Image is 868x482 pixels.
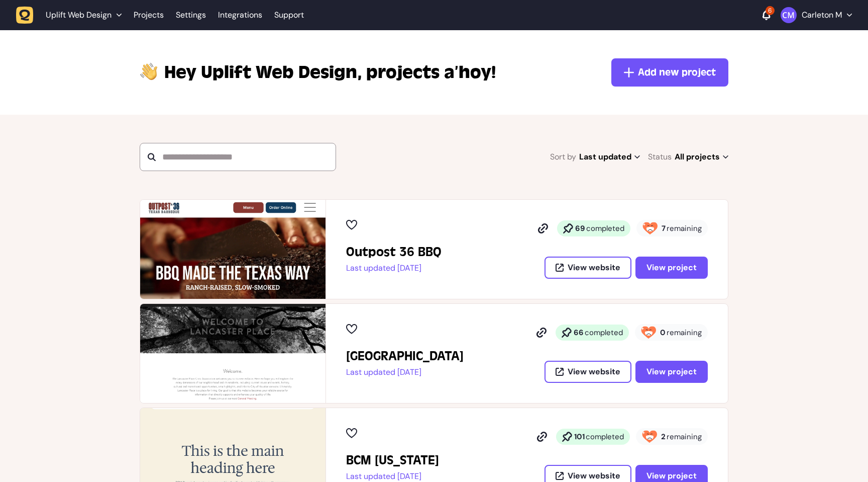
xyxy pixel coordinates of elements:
button: View project [635,361,708,383]
p: Last updated [DATE] [346,471,439,481]
h2: Outpost 36 BBQ [346,244,442,260]
span: completed [585,328,623,338]
span: completed [586,223,624,233]
a: Settings [176,6,206,24]
button: View website [545,361,631,383]
p: Last updated [DATE] [346,263,442,273]
span: View website [568,368,620,376]
a: Support [274,10,304,20]
span: All projects [675,150,728,164]
span: Last updated [579,150,640,164]
span: remaining [667,328,702,338]
span: Sort by [550,150,576,164]
span: Status [648,150,672,164]
button: View website [545,257,631,279]
span: completed [586,432,624,442]
strong: 66 [574,328,584,338]
button: View project [635,257,708,279]
span: View project [646,472,697,480]
span: View website [568,264,620,272]
a: Projects [134,6,164,24]
span: Add new project [638,65,716,79]
img: Outpost 36 BBQ [140,200,325,299]
strong: 0 [660,328,666,338]
button: Uplift Web Design [16,6,128,24]
strong: 2 [661,432,666,442]
button: Carleton M [781,7,852,23]
span: View website [568,472,620,480]
img: Carleton M [781,7,797,23]
p: projects a’hoy! [164,60,496,85]
button: Add new project [611,58,728,87]
strong: 101 [574,432,585,442]
h2: BCM Georgia [346,452,439,468]
div: 6 [766,6,775,15]
img: hi-hand [140,60,158,81]
span: Uplift Web Design [46,10,112,20]
span: View project [646,264,697,272]
img: Lancaster Place [140,304,325,403]
span: View project [646,368,697,376]
strong: 7 [662,223,666,233]
p: Carleton M [802,10,842,20]
span: Uplift Web Design [164,60,362,85]
p: Last updated [DATE] [346,367,464,377]
span: remaining [667,432,702,442]
span: remaining [667,223,702,233]
strong: 69 [575,223,585,233]
a: Integrations [218,6,262,24]
h2: Lancaster Place [346,348,464,364]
